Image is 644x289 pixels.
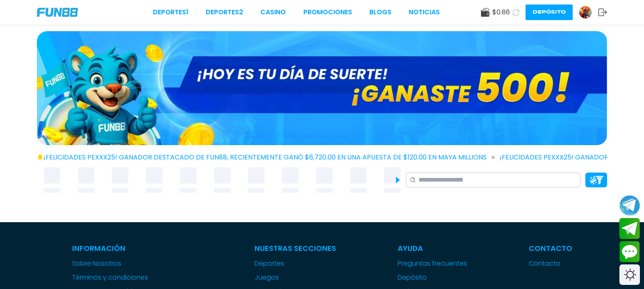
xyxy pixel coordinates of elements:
[369,7,391,17] a: BLOGS
[619,218,640,239] button: Join telegram
[255,259,336,269] a: Deportes
[398,259,467,269] a: Preguntas frecuentes
[206,7,243,17] a: Deportes2
[37,31,607,145] img: GANASTE 500
[303,7,352,17] a: Promociones
[72,259,193,269] a: Sobre Nosotros
[409,7,440,17] a: NOTICIAS
[619,241,640,262] button: Contact customer service
[255,273,279,282] button: Juegos
[398,273,467,282] a: Depósito
[529,243,572,254] p: Contacto
[579,6,592,18] img: Avatar
[619,195,640,216] button: Join telegram channel
[579,6,598,19] a: Avatar
[37,8,78,17] img: Company Logo
[492,7,510,17] span: $ 0.86
[589,176,603,184] img: Platform Filter
[619,264,640,285] div: Switch theme
[153,7,189,17] a: Deportes1
[529,259,572,269] a: Contacto
[398,243,467,254] p: Ayuda
[260,7,286,17] a: CASINO
[72,273,193,282] a: Términos y condiciones
[255,243,336,254] p: Nuestras Secciones
[43,152,495,162] span: ¡FELICIDADES pexxx25! GANADOR DESTACADO DE FUN88, RECIENTEMENTE GANÓ $6,720.00 EN UNA APUESTA DE ...
[526,5,573,20] button: Depósito
[72,243,193,254] p: Información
